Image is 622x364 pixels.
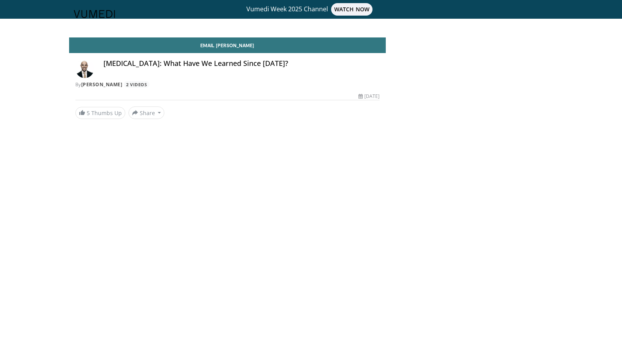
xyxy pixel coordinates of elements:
[74,10,115,18] img: VuMedi Logo
[128,107,165,119] button: Share
[81,81,123,88] a: [PERSON_NAME]
[75,59,94,78] img: Avatar
[75,81,380,88] div: By
[358,93,380,100] div: [DATE]
[124,81,150,88] a: 2 Videos
[69,37,386,53] a: Email [PERSON_NAME]
[75,107,125,119] a: 5 Thumbs Up
[103,59,380,68] h4: [MEDICAL_DATA]: What Have We Learned Since [DATE]?
[87,109,90,117] span: 5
